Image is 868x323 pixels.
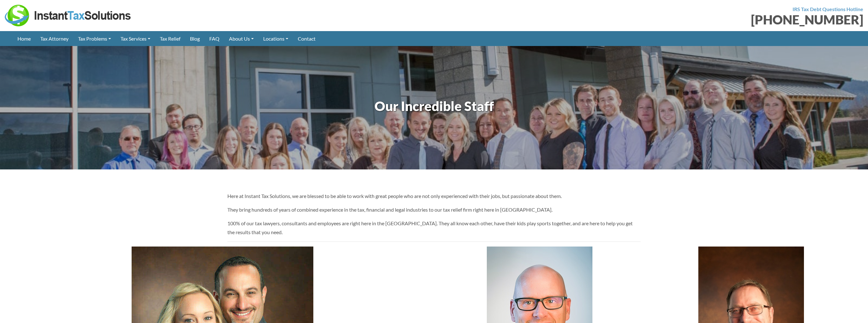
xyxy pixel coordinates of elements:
a: Tax Problems [73,31,116,46]
a: FAQ [205,31,224,46]
a: Blog [185,31,205,46]
a: Instant Tax Solutions Logo [5,12,132,18]
h1: Our Incredible Staff [16,97,852,115]
p: Here at Instant Tax Solutions, we are blessed to be able to work with great people who are not on... [227,192,641,200]
a: Contact [293,31,320,46]
p: They bring hundreds of years of combined experience in the tax, financial and legal industries to... [227,205,641,214]
strong: IRS Tax Debt Questions Hotline [793,6,863,12]
a: Tax Attorney [36,31,73,46]
div: [PHONE_NUMBER] [439,13,864,26]
a: Home [13,31,36,46]
a: Tax Services [116,31,155,46]
a: About Us [224,31,258,46]
p: 100% of our tax lawyers, consultants and employees are right here in the [GEOGRAPHIC_DATA]. They ... [227,219,641,236]
a: Locations [258,31,293,46]
a: Tax Relief [155,31,185,46]
img: Instant Tax Solutions Logo [5,5,132,26]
